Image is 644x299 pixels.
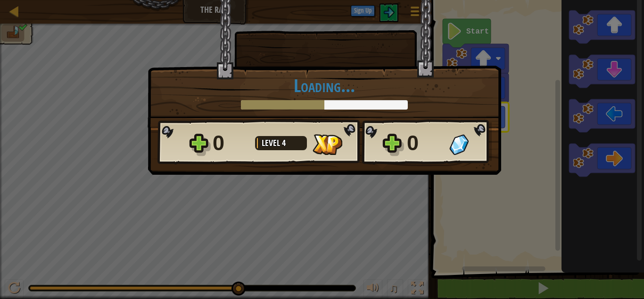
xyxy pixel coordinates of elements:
span: Level [262,137,282,149]
h1: Loading... [157,76,491,95]
img: XP Gained [313,134,342,155]
img: Gems Gained [449,134,469,155]
div: 0 [407,128,444,158]
div: 0 [213,128,249,158]
span: 4 [282,137,286,149]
